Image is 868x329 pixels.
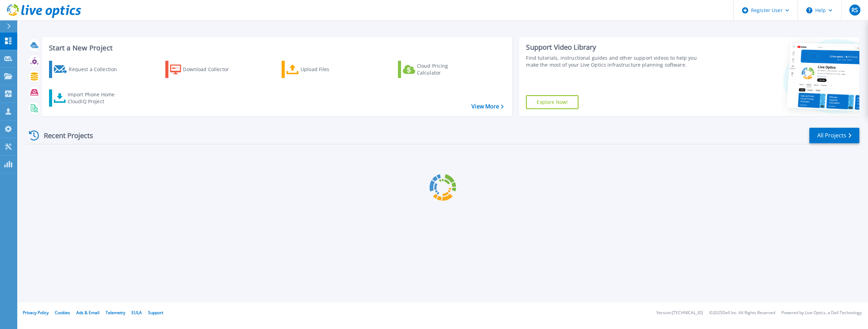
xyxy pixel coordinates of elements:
[165,61,242,78] a: Download Collector
[398,61,475,78] a: Cloud Pricing Calculator
[282,61,359,78] a: Upload Files
[76,310,99,316] a: Ads & Email
[106,310,125,316] a: Telemetry
[148,310,163,316] a: Support
[23,310,49,316] a: Privacy Policy
[417,62,472,76] div: Cloud Pricing Calculator
[131,310,142,316] a: EULA
[851,7,858,13] span: RS
[69,62,124,76] div: Request a Collection
[301,62,356,76] div: Upload Files
[526,55,702,68] div: Find tutorials, instructional guides and other support videos to help you make the most of your L...
[471,103,504,110] a: View More
[781,311,862,315] li: Powered by Live Optics, a Dell Technology
[55,310,70,316] a: Cookies
[526,95,578,109] a: Explore Now!
[68,91,121,105] div: Import Phone Home CloudIQ Project
[526,43,702,52] div: Support Video Library
[49,44,504,52] h3: Start a New Project
[27,127,103,144] div: Recent Projects
[183,62,238,76] div: Download Collector
[709,311,775,315] li: © 2025 Dell Inc. All Rights Reserved
[49,61,126,78] a: Request a Collection
[656,311,703,315] li: Version: [TECHNICAL_ID]
[809,128,859,143] a: All Projects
